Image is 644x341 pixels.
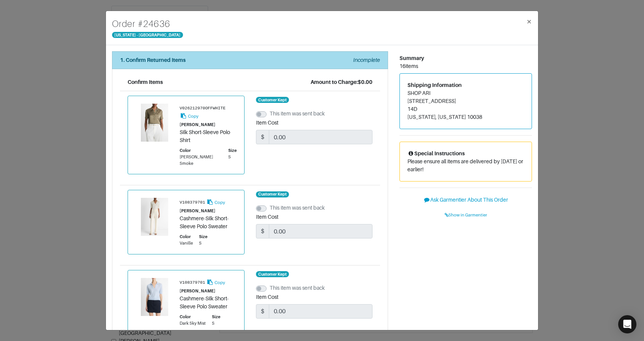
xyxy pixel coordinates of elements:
[256,191,289,197] span: Customer Kept
[180,154,222,167] div: [PERSON_NAME] Smoke
[407,150,465,156] span: Special Instructions
[180,240,193,246] div: Vanille
[112,17,183,31] h4: Order # 24636
[180,147,222,154] div: Color
[228,147,237,154] div: Size
[212,320,220,327] div: S
[353,57,380,63] em: Incomplete
[180,122,215,127] small: [PERSON_NAME]
[112,32,183,38] span: [US_STATE] - [GEOGRAPHIC_DATA]
[180,289,215,293] small: [PERSON_NAME]
[407,82,462,88] span: Shipping Information
[256,271,289,277] span: Customer Kept
[180,112,199,120] button: Copy
[180,320,206,327] div: Dark Sky Mist
[180,280,205,285] small: V108379701
[212,314,220,320] div: Size
[215,200,225,205] small: Copy
[399,54,532,62] div: Summary
[180,200,205,205] small: V108379701
[188,114,199,118] small: Copy
[180,314,206,320] div: Color
[206,198,226,207] button: Copy
[120,57,186,63] strong: 1. Confirm Returned Items
[256,119,278,127] label: Item Cost
[311,78,373,86] div: Amount to Charge: $0.00
[180,208,215,213] small: [PERSON_NAME]
[256,213,278,221] label: Item Cost
[256,97,289,103] span: Customer Kept
[399,62,532,70] div: 16 items
[136,278,174,316] img: Product
[180,106,226,111] small: V026212970OFFWHITE
[407,158,524,174] p: Please ensure all items are delivered by [DATE] or earlier!
[445,213,487,217] span: Show in Garmentier
[270,204,325,212] label: This item was sent back
[256,293,278,301] label: Item Cost
[215,280,225,285] small: Copy
[270,284,325,292] label: This item was sent back
[199,240,207,246] div: S
[206,278,226,287] button: Copy
[256,304,269,319] span: $
[256,130,269,144] span: $
[199,234,207,240] div: Size
[526,16,532,27] span: ×
[618,315,636,333] div: Open Intercom Messenger
[399,194,532,206] button: Ask Garmentier About This Order
[180,234,193,240] div: Color
[128,78,163,86] div: Confirm Items
[407,89,524,121] address: SHOP ARI [STREET_ADDRESS] 14D [US_STATE], [US_STATE] 10038
[228,154,237,160] div: S
[399,209,532,221] a: Show in Garmentier
[520,11,538,32] button: Close
[180,128,237,144] div: Silk Short-Sleeve Polo Shirt
[180,295,237,311] div: Cashmere-Silk Short-Sleeve Polo Sweater
[256,224,269,238] span: $
[270,110,325,118] label: This item was sent back
[136,198,174,236] img: Product
[136,104,174,142] img: Product
[180,215,237,230] div: Cashmere-Silk Short-Sleeve Polo Sweater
